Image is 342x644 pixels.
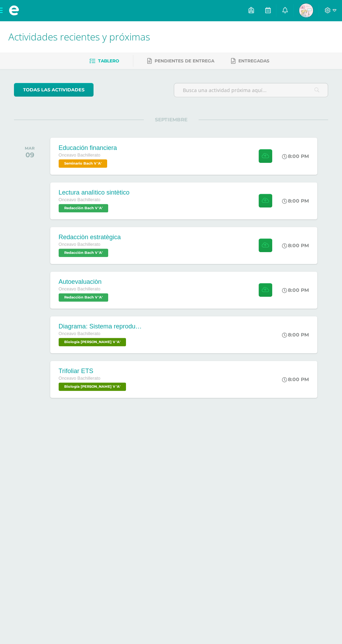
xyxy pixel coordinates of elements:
[144,116,199,123] span: SEPTIEMBRE
[59,338,126,346] span: Biología Bach V 'A'
[59,287,101,291] span: Onceavo Bachillerato
[8,30,150,43] span: Actividades recientes y próximas
[59,153,101,158] span: Onceavo Bachillerato
[59,159,107,168] span: Seminario Bach V 'A'
[59,293,108,302] span: Redacción Bach V 'A'
[59,242,101,247] span: Onceavo Bachillerato
[59,376,101,381] span: Onceavo Bachillerato
[59,382,126,391] span: Biología Bach V 'A'
[282,242,309,249] div: 8:00 PM
[282,332,309,338] div: 8:00 PM
[282,198,309,204] div: 8:00 PM
[89,55,119,67] a: Tablero
[59,249,108,257] span: Redacción Bach V 'A'
[231,55,269,67] a: Entregadas
[14,83,94,97] a: todas las Actividades
[238,58,269,63] span: Entregadas
[147,55,214,67] a: Pendientes de entrega
[59,234,121,241] div: Redacciòn estratègica
[59,189,129,196] div: Lectura analìtico sintètico
[25,146,35,151] div: MAR
[282,376,309,382] div: 8:00 PM
[59,331,101,336] span: Onceavo Bachillerato
[59,323,142,330] div: Diagrama: Sistema reproductor femenino
[282,287,309,293] div: 8:00 PM
[299,3,313,17] img: b503dfbe7b5392f0fb8a655e01e0675b.png
[98,58,119,63] span: Tablero
[59,197,101,202] span: Onceavo Bachillerato
[282,153,309,159] div: 8:00 PM
[59,144,117,152] div: Educación financiera
[59,204,108,212] span: Redacción Bach V 'A'
[174,83,328,97] input: Busca una actividad próxima aquí...
[25,151,35,159] div: 09
[59,278,110,286] div: Autoevaluaciòn
[59,368,128,375] div: Trifoliar ETS
[155,58,214,63] span: Pendientes de entrega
